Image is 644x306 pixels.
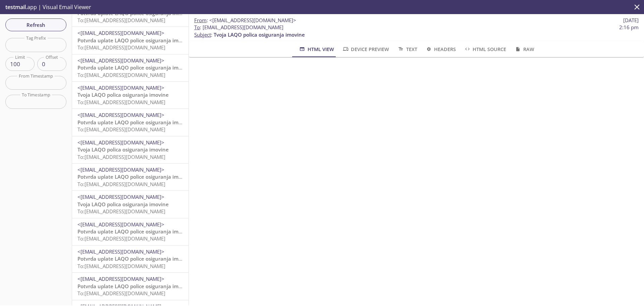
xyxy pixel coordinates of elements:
span: : [194,17,296,24]
div: <[EMAIL_ADDRESS][DOMAIN_NAME]>Potvrda uplate LAQO police osiguranja imovineTo:[EMAIL_ADDRESS][DOM... [72,218,189,245]
span: To: [EMAIL_ADDRESS][DOMAIN_NAME] [77,181,165,187]
span: 2:16 pm [619,24,639,31]
div: <[EMAIL_ADDRESS][DOMAIN_NAME]>Potvrda uplate LAQO police osiguranja imovineTo:[EMAIL_ADDRESS][DOM... [72,27,189,54]
span: To: [EMAIL_ADDRESS][DOMAIN_NAME] [77,263,165,269]
div: <[EMAIL_ADDRESS][DOMAIN_NAME]>Tvoja LAQO polica osiguranja imovineTo:[EMAIL_ADDRESS][DOMAIN_NAME] [72,136,189,163]
span: Potvrda uplate LAQO police osiguranja imovine [77,283,192,290]
span: <[EMAIL_ADDRESS][DOMAIN_NAME]> [77,193,164,200]
span: <[EMAIL_ADDRESS][DOMAIN_NAME]> [77,139,164,146]
span: To: [EMAIL_ADDRESS][DOMAIN_NAME] [77,208,165,215]
span: <[EMAIL_ADDRESS][DOMAIN_NAME]> [77,221,164,228]
span: To: [EMAIL_ADDRESS][DOMAIN_NAME] [77,72,165,78]
span: Refresh [11,20,61,29]
span: From [194,17,207,24]
span: <[EMAIL_ADDRESS][DOMAIN_NAME]> [77,112,164,118]
span: Text [397,45,417,53]
span: Tvoja LAQO polica osiguranja imovine [77,91,169,98]
span: Potvrda uplate LAQO police osiguranja imovine [77,10,192,16]
span: Raw [514,45,534,53]
span: Potvrda uplate LAQO police osiguranja imovine [77,228,192,235]
span: Tvoja LAQO polica osiguranja imovine [77,146,169,153]
span: To: [EMAIL_ADDRESS][DOMAIN_NAME] [77,290,165,297]
div: <[EMAIL_ADDRESS][DOMAIN_NAME]>Tvoja LAQO polica osiguranja imovineTo:[EMAIL_ADDRESS][DOMAIN_NAME] [72,191,189,218]
span: To: [EMAIL_ADDRESS][DOMAIN_NAME] [77,154,165,160]
span: To: [EMAIL_ADDRESS][DOMAIN_NAME] [77,99,165,105]
div: <[EMAIL_ADDRESS][DOMAIN_NAME]>Potvrda uplate LAQO police osiguranja imovineTo:[EMAIL_ADDRESS][DOM... [72,54,189,81]
span: Tvoja LAQO polica osiguranja imovine [214,31,305,38]
span: To: [EMAIL_ADDRESS][DOMAIN_NAME] [77,235,165,242]
div: <[EMAIL_ADDRESS][DOMAIN_NAME]>Potvrda uplate LAQO police osiguranja imovineTo:[EMAIL_ADDRESS][DOM... [72,164,189,190]
span: <[EMAIL_ADDRESS][DOMAIN_NAME]> [77,84,164,91]
span: Potvrda uplate LAQO police osiguranja imovine [77,119,192,126]
span: To: [EMAIL_ADDRESS][DOMAIN_NAME] [77,17,165,24]
span: [DATE] [623,17,639,24]
span: Headers [425,45,456,53]
span: Potvrda uplate LAQO police osiguranja imovine [77,37,192,44]
p: : [194,24,639,38]
div: <[EMAIL_ADDRESS][DOMAIN_NAME]>Potvrda uplate LAQO police osiguranja imovineTo:[EMAIL_ADDRESS][DOM... [72,273,189,300]
div: <[EMAIL_ADDRESS][DOMAIN_NAME]>Potvrda uplate LAQO police osiguranja imovineTo:[EMAIL_ADDRESS][DOM... [72,109,189,136]
span: HTML View [299,45,334,53]
span: <[EMAIL_ADDRESS][DOMAIN_NAME]> [77,166,164,173]
span: To: [EMAIL_ADDRESS][DOMAIN_NAME] [77,44,165,51]
span: To [194,24,200,31]
span: <[EMAIL_ADDRESS][DOMAIN_NAME]> [77,275,164,282]
span: testmail [5,3,26,11]
span: Tvoja LAQO polica osiguranja imovine [77,201,169,208]
button: Refresh [5,18,66,31]
span: <[EMAIL_ADDRESS][DOMAIN_NAME]> [77,30,164,36]
span: Potvrda uplate LAQO police osiguranja imovine [77,64,192,71]
div: <[EMAIL_ADDRESS][DOMAIN_NAME]>Potvrda uplate LAQO police osiguranja imovineTo:[EMAIL_ADDRESS][DOM... [72,246,189,272]
span: <[EMAIL_ADDRESS][DOMAIN_NAME]> [77,57,164,64]
span: Device Preview [342,45,389,53]
span: Subject [194,31,211,38]
span: Potvrda uplate LAQO police osiguranja imovine [77,255,192,262]
span: : [EMAIL_ADDRESS][DOMAIN_NAME] [194,24,283,31]
span: HTML Source [464,45,506,53]
span: <[EMAIL_ADDRESS][DOMAIN_NAME]> [209,17,296,24]
span: To: [EMAIL_ADDRESS][DOMAIN_NAME] [77,126,165,133]
div: <[EMAIL_ADDRESS][DOMAIN_NAME]>Tvoja LAQO polica osiguranja imovineTo:[EMAIL_ADDRESS][DOMAIN_NAME] [72,82,189,108]
span: <[EMAIL_ADDRESS][DOMAIN_NAME]> [77,248,164,255]
span: Potvrda uplate LAQO police osiguranja imovine [77,173,192,180]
